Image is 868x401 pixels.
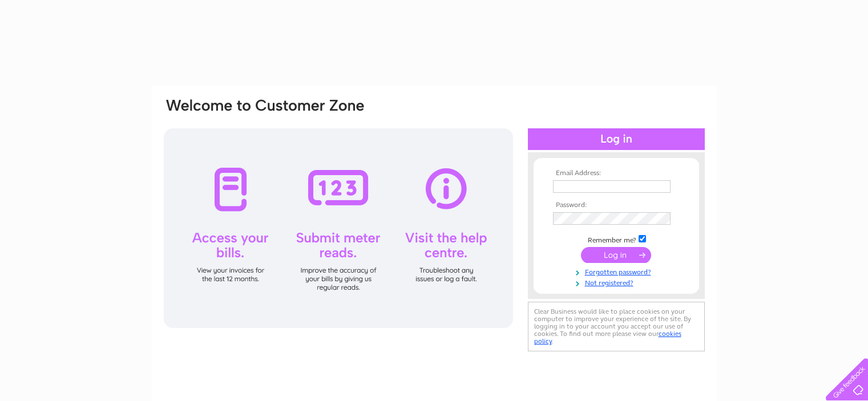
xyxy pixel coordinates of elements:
a: Forgotten password? [553,266,683,277]
input: Submit [581,247,651,263]
td: Remember me? [550,233,683,245]
th: Email Address: [550,169,683,177]
a: cookies policy [534,330,681,345]
a: Not registered? [553,277,683,287]
th: Password: [550,201,683,209]
div: Clear Business would like to place cookies on your computer to improve your experience of the sit... [528,302,705,351]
